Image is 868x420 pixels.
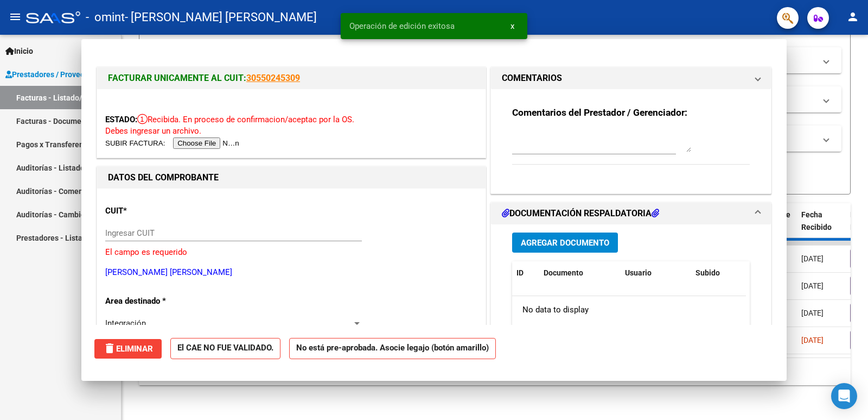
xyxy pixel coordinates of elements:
[512,107,687,118] strong: Comentarios del Prestador / Gerenciador:
[170,338,280,359] strong: El CAE NO FUE VALIDADO.
[103,342,116,355] mat-icon: delete
[801,254,824,263] span: [DATE]
[625,268,652,277] span: Usuario
[801,210,832,231] span: Fecha Recibido
[801,336,824,344] span: [DATE]
[491,203,771,224] mat-expansion-panel-header: DOCUMENTACIÓN RESPALDATORIA
[105,115,137,124] span: ESTADO:
[695,268,720,277] span: Subido
[512,261,539,285] datatable-header-cell: ID
[108,73,246,83] span: FACTURAR UNICAMENTE AL CUIT:
[105,266,477,279] p: [PERSON_NAME] [PERSON_NAME]
[544,268,583,277] span: Documento
[125,5,317,29] span: - [PERSON_NAME] [PERSON_NAME]
[502,16,523,36] button: x
[801,309,824,317] span: [DATE]
[502,207,659,220] h1: DOCUMENTACIÓN RESPALDATORIA
[512,233,618,253] button: Agregar Documento
[512,296,746,323] div: No data to display
[831,383,857,409] div: Open Intercom Messenger
[521,238,609,248] span: Agregar Documento
[797,203,846,251] datatable-header-cell: Fecha Recibido
[5,45,33,57] span: Inicio
[691,261,745,285] datatable-header-cell: Subido
[846,10,859,23] mat-icon: person
[502,72,562,85] h1: COMENTARIOS
[108,172,219,183] strong: DATOS DEL COMPROBANTE
[9,10,22,23] mat-icon: menu
[246,73,300,83] a: 30550245309
[289,338,496,359] strong: No está pre-aprobada. Asocie legajo (botón amarillo)
[801,281,824,290] span: [DATE]
[745,261,800,285] datatable-header-cell: Acción
[103,344,153,354] span: Eliminar
[510,21,514,31] span: x
[539,261,621,285] datatable-header-cell: Documento
[105,246,477,259] p: El campo es requerido
[105,295,217,308] p: Area destinado *
[86,5,125,29] span: - omint
[621,261,691,285] datatable-header-cell: Usuario
[94,339,162,359] button: Eliminar
[491,67,771,89] mat-expansion-panel-header: COMENTARIOS
[516,268,524,277] span: ID
[5,68,104,80] span: Prestadores / Proveedores
[349,21,455,32] span: Operación de edición exitosa
[105,318,146,328] span: Integración
[105,125,477,137] p: Debes ingresar un archivo.
[105,205,217,217] p: CUIT
[137,115,354,124] span: Recibida. En proceso de confirmacion/aceptac por la OS.
[491,89,771,194] div: COMENTARIOS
